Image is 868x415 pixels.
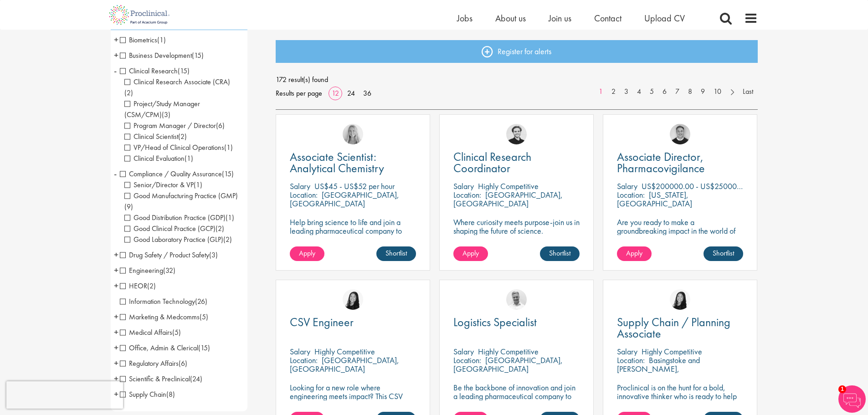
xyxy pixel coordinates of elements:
[290,218,416,261] p: Help bring science to life and join a leading pharmaceutical company to play a key role in delive...
[478,181,539,191] p: Highly Competitive
[222,169,234,179] span: (15)
[617,317,743,339] a: Supply Chain / Planning Associate
[185,154,193,163] span: (1)
[290,190,318,200] span: Location:
[120,66,178,76] span: Clinical Research
[670,289,690,310] img: Numhom Sudsok
[506,124,527,144] img: Nico Kohlwes
[453,181,474,191] span: Salary
[124,224,224,233] span: Good Clinical Practice (GCP)
[290,149,384,176] span: Associate Scientist: Analytical Chemistry
[120,250,218,260] span: Drug Safety / Product Safety
[120,51,192,60] span: Business Development
[670,124,690,144] img: Bo Forsen
[549,12,571,24] span: Join us
[453,355,481,365] span: Location:
[120,250,209,260] span: Drug Safety / Product Safety
[124,235,232,244] span: Good Laboratory Practice (GLP)
[124,88,133,97] span: (2)
[453,355,563,374] p: [GEOGRAPHIC_DATA], [GEOGRAPHIC_DATA]
[124,180,202,190] span: Senior/Director & VP
[120,389,175,399] span: Supply Chain
[114,279,118,292] span: +
[290,190,399,209] p: [GEOGRAPHIC_DATA], [GEOGRAPHIC_DATA]
[120,389,166,399] span: Supply Chain
[290,355,399,374] p: [GEOGRAPHIC_DATA], [GEOGRAPHIC_DATA]
[462,248,479,258] span: Apply
[124,154,193,163] span: Clinical Evaluation
[178,132,187,141] span: (2)
[120,359,179,368] span: Regulatory Affairs
[124,77,230,87] span: Clinical Research Associate (CRA)
[216,224,224,233] span: (2)
[495,12,526,24] span: About us
[120,51,204,60] span: Business Development
[120,169,222,179] span: Compliance / Quality Assurance
[120,35,157,45] span: Biometrics
[453,149,531,176] span: Clinical Research Coordinator
[344,88,358,98] a: 24
[120,297,195,306] span: Information Technology
[290,314,354,330] span: CSV Engineer
[120,66,190,76] span: Clinical Research
[124,213,226,222] span: Good Distribution Practice (GDP)
[120,312,200,322] span: Marketing & Medcomms
[224,143,233,152] span: (1)
[453,151,580,174] a: Clinical Research Coordinator
[506,289,527,310] img: Joshua Bye
[120,374,202,384] span: Scientific & Preclinical
[617,246,652,261] a: Apply
[216,121,225,130] span: (6)
[457,12,473,24] span: Jobs
[124,180,194,190] span: Senior/Director & VP
[343,289,363,310] img: Numhom Sudsok
[190,374,202,384] span: (24)
[290,383,416,409] p: Looking for a new role where engineering meets impact? This CSV Engineer role is calling your name!
[162,110,170,119] span: (3)
[290,317,416,328] a: CSV Engineer
[617,346,637,357] span: Salary
[594,12,621,24] span: Contact
[124,191,238,200] span: Good Manufacturing Practice (GMP)
[192,51,204,60] span: (15)
[124,213,234,222] span: Good Distribution Practice (GDP)
[290,151,416,174] a: Associate Scientist: Analytical Chemistry
[172,328,181,337] span: (5)
[114,310,118,323] span: +
[360,88,375,98] a: 36
[738,87,758,97] a: Last
[124,121,225,130] span: Program Manager / Director
[617,190,645,200] span: Location:
[120,328,181,337] span: Medical Affairs
[114,341,118,354] span: +
[120,343,198,353] span: Office, Admin & Clerical
[114,48,118,62] span: +
[120,281,156,291] span: HEOR
[453,317,580,328] a: Logistics Specialist
[120,343,210,353] span: Office, Admin & Clerical
[157,35,166,45] span: (1)
[226,213,234,222] span: (1)
[124,143,224,152] span: VP/Head of Clinical Operations
[617,190,692,209] p: [US_STATE], [GEOGRAPHIC_DATA]
[696,87,709,97] a: 9
[658,87,671,97] a: 6
[114,33,118,46] span: +
[194,180,202,190] span: (1)
[453,246,488,261] a: Apply
[209,250,218,260] span: (3)
[124,143,233,152] span: VP/Head of Clinical Operations
[163,266,175,275] span: (32)
[343,124,363,144] img: Shannon Briggs
[290,181,310,191] span: Salary
[124,202,133,211] span: (9)
[453,190,481,200] span: Location:
[114,64,117,77] span: -
[114,263,118,277] span: +
[838,385,866,413] img: Chatbot
[453,218,580,235] p: Where curiosity meets purpose-join us in shaping the future of science.
[114,325,118,339] span: +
